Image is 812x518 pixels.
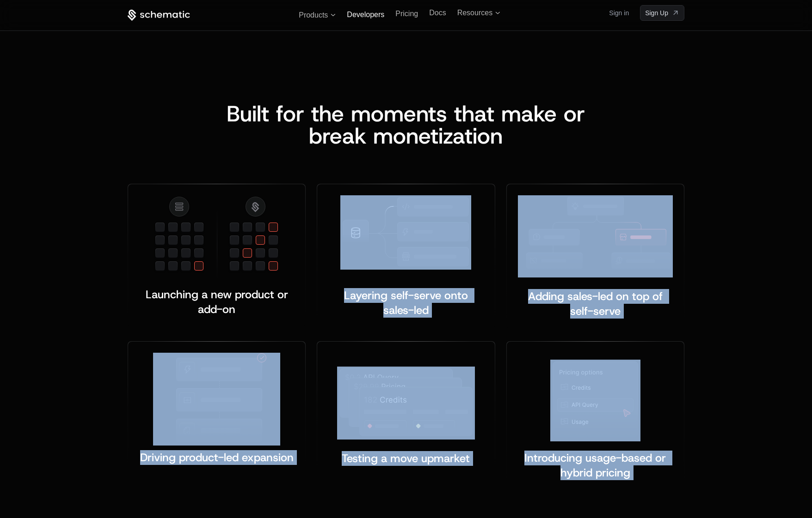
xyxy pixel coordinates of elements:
[299,11,328,19] span: Products
[342,451,470,466] span: Testing a move upmarket
[429,9,446,17] a: Docs
[344,288,471,318] span: Layering self-serve onto sales-led
[146,287,291,317] span: Launching a new product or add-on
[609,6,629,20] a: Sign in
[140,450,294,465] span: Driving product-led expansion
[395,9,418,17] a: Pricing
[524,451,669,480] span: Introducing usage-based or hybrid pricing
[640,5,684,21] a: [object Object]
[227,99,592,151] span: Built for the moments that make or b
[347,10,384,18] a: Developers
[457,9,492,17] span: Resources
[322,121,503,151] span: reak monetization
[528,289,666,319] span: Adding sales-led on top of self-serve
[645,8,668,18] span: Sign Up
